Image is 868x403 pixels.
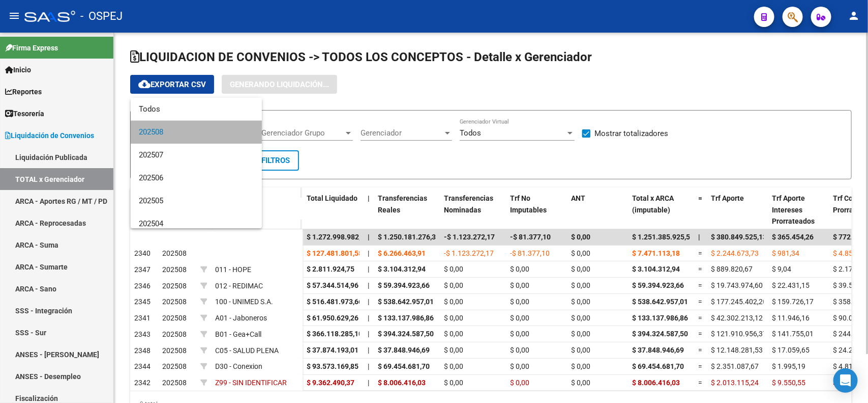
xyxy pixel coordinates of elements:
[139,121,254,144] span: 202508
[833,368,858,393] div: Open Intercom Messenger
[139,190,254,212] span: 202505
[139,144,254,167] span: 202507
[139,98,254,121] span: Todos
[139,212,254,235] span: 202504
[139,167,254,190] span: 202506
